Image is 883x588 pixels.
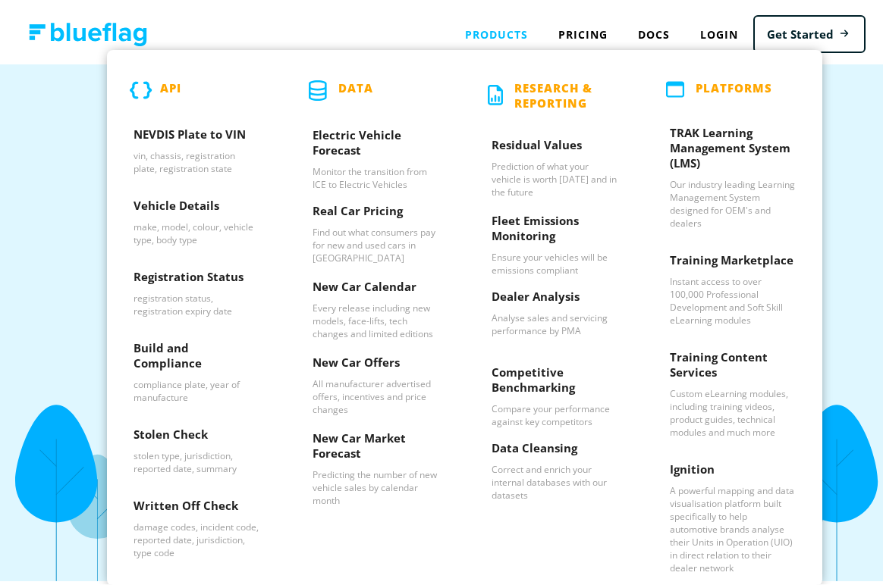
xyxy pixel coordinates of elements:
a: Pricing [543,15,623,46]
h3: Ignition [670,458,796,480]
p: make, model, colour, vehicle type, body type [134,217,259,242]
a: Real Car Pricing - Find out what consumers pay for new and used cars in Australia [286,188,465,264]
h3: New Car Calendar [313,275,438,298]
p: Custom eLearning modules, including training videos, product guides, technical modules and much more [670,383,796,435]
p: Monitor the transition from ICE to Electric Vehicles [313,161,438,187]
h1: Car Sales Statistics [15,109,879,147]
a: Stolen Check - stolen type, jurisdiction, reported date, summary [107,411,286,483]
a: Competitive Benchmarking - Compare your performance against key competitors [465,349,644,425]
h3: Stolen Check [134,423,259,446]
a: Vehicle Details - make, model, colour, vehicle type, body type [107,183,286,254]
h3: Data Cleansing [492,436,617,459]
a: Training Content Services - Custom eLearning modules, including training videos, product guides, ... [643,334,822,446]
p: compliance plate, year of manufacture [134,374,259,400]
p: Our industry leading Learning Management System designed for OEM's and dealers [670,174,796,226]
a: Build and Compliance - compliance plate, year of manufacture [107,325,286,411]
p: Ensure your vehicles will be emissions compliant [492,247,617,273]
p: Compare your performance against key competitors [492,399,617,424]
h3: NEVDIS Plate to VIN [134,123,259,145]
p: PLATFORMS [696,77,772,95]
h3: Real Car Pricing [313,199,438,222]
p: stolen type, jurisdiction, reported date, summary [134,446,259,471]
p: Analyse sales and servicing performance by PMA [492,308,617,333]
h3: New Car Market Forecast [313,427,438,464]
p: Instant access to over 100,000 Professional Development and Soft Skill eLearning modules [670,271,796,323]
h3: Electric Vehicle Forecast [313,124,438,161]
h3: Fleet Emissions Monitoring [492,209,617,247]
h3: Training Marketplace [670,249,796,271]
h3: Dealer Analysis [492,285,617,308]
h3: New Car Offers [313,351,438,374]
p: Find out what consumers pay for new and used cars in [GEOGRAPHIC_DATA] [313,222,438,261]
p: A powerful mapping and data visualisation platform built specifically to help automotive brands a... [670,480,796,571]
a: Written Off Check - damage codes, incident code, reported date, jurisdiction, type code [107,483,286,567]
h3: Training Content Services [670,346,796,383]
a: TRAK Learning Management System (LMS) - Our industry leading Learning Management System designed ... [643,110,822,237]
p: Data [338,77,373,97]
h3: Build and Compliance [134,336,259,374]
p: All manufacturer advertised offers, incentives and price changes [313,374,438,412]
a: New Car Offers - All manufacturer advertised offers, incentives and price changes [286,339,465,415]
a: Electric Vehicle Forecast - Monitor the transition from ICE to Electric Vehicles [286,112,465,188]
p: Every release including new models, face-lifts, tech changes and limited editions [313,298,438,336]
h3: Registration Status [134,265,259,288]
p: API [160,77,181,97]
div: Products [450,15,543,46]
a: Registration Status - registration status, registration expiry date [107,254,286,325]
a: Fleet Emissions Monitoring - Ensure your vehicles will be emissions compliant [465,198,644,274]
a: Residual Values - Prediction of what your vehicle is worth today and in the future [465,122,644,198]
p: vin, chassis, registration plate, registration state [134,145,259,171]
img: Blue Flag logo [29,19,147,42]
h3: TRAK Learning Management System (LMS) [670,121,796,174]
h2: A collection of data sets for analysing, planning and making predictions [15,147,879,268]
a: New Car Market Forecast - Predicting the number of new vehicle sales by calendar month [286,415,465,491]
a: Ignition - A powerful mapping and data visualisation platform built specifically to help automoti... [643,446,822,582]
a: New Car Calendar - Every release including new models, face-lifts, tech changes and limited editions [286,264,465,339]
h3: Residual Values [492,133,617,156]
a: Get Started [753,11,866,50]
p: registration status, registration expiry date [134,288,259,314]
a: Data Cleansing - Correct and enrich your internal databases with our datasets [465,425,644,501]
p: Research & Reporting [514,77,644,107]
p: Correct and enrich your internal databases with our datasets [492,459,617,498]
a: Docs [623,15,685,46]
a: Login to Blue Flag application [685,15,753,46]
p: Predicting the number of new vehicle sales by calendar month [313,464,438,503]
a: Dealer Analysis - Analyse sales and servicing performance by PMA [465,274,644,349]
p: Prediction of what your vehicle is worth [DATE] and in the future [492,156,617,195]
h3: Vehicle Details [134,194,259,217]
h3: Written Off Check [134,494,259,517]
a: Training Marketplace - Instant access to over 100,000 Professional Development and Soft Skill eLe... [643,237,822,334]
a: NEVDIS Plate to VIN - vin, chassis, registration plate, registration state [107,111,286,183]
h3: Competitive Benchmarking [492,361,617,399]
p: damage codes, incident code, reported date, jurisdiction, type code [134,517,259,555]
